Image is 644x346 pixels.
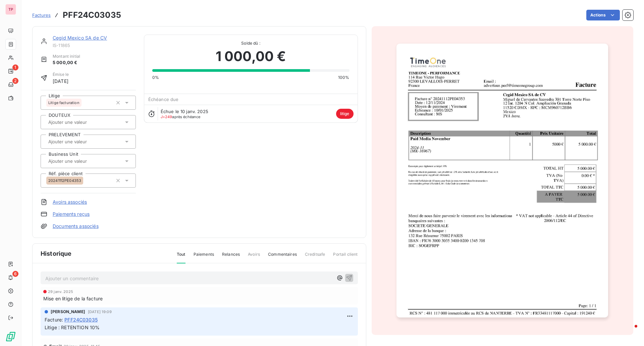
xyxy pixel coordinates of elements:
span: Solde dû : [152,40,350,46]
span: Historique [41,249,72,258]
span: Factures [32,12,51,18]
span: 6 [12,271,18,277]
iframe: Intercom live chat [621,323,637,339]
span: [DATE] 19:09 [88,310,112,314]
span: Montant initial [53,53,80,59]
span: Émise le [53,71,69,78]
img: invoice_thumbnail [396,44,608,318]
span: Mise en litige de la facture [43,295,103,302]
span: Paiements [194,251,214,263]
span: Litige facturation [48,101,79,105]
a: Factures [32,12,51,18]
a: Paiements reçus [53,211,90,217]
span: PFF24C03035 [64,316,98,323]
span: Litige : RETENTION 10% [45,325,100,330]
span: Tout [177,251,185,263]
span: 1 [12,64,18,70]
span: [DATE] [53,78,69,85]
span: IS-11865 [53,43,136,48]
span: Commentaires [268,251,297,263]
span: 100% [338,75,350,81]
h3: PFF24C03035 [63,9,121,21]
span: Avoirs [248,251,260,263]
img: Logo LeanPay [5,331,16,342]
span: 2 [12,78,18,84]
span: 0% [152,75,159,81]
span: 29 janv. 2025 [48,290,73,294]
input: Ajouter une valeur [48,139,115,145]
input: Ajouter une valeur [48,158,115,164]
div: TP [5,4,16,15]
span: Échéance due [148,97,179,102]
span: Échue le 10 janv. 2025 [161,109,208,114]
span: 20241112PE04353 [48,179,81,183]
span: [PERSON_NAME] [51,309,85,315]
input: Ajouter une valeur [48,119,115,125]
a: Documents associés [53,223,99,230]
span: 1 000,00 € [216,46,286,66]
button: Actions [586,10,620,20]
a: Avoirs associés [53,199,87,205]
span: Facture : [45,316,63,323]
span: Portail client [333,251,358,263]
span: litige [336,109,354,119]
span: Creditsafe [305,251,325,263]
span: J+249 [161,114,172,119]
span: Relances [222,251,240,263]
a: Cegid Mexico SA de CV [53,35,107,41]
span: 5 000,00 € [53,59,80,66]
span: après échéance [161,115,201,119]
